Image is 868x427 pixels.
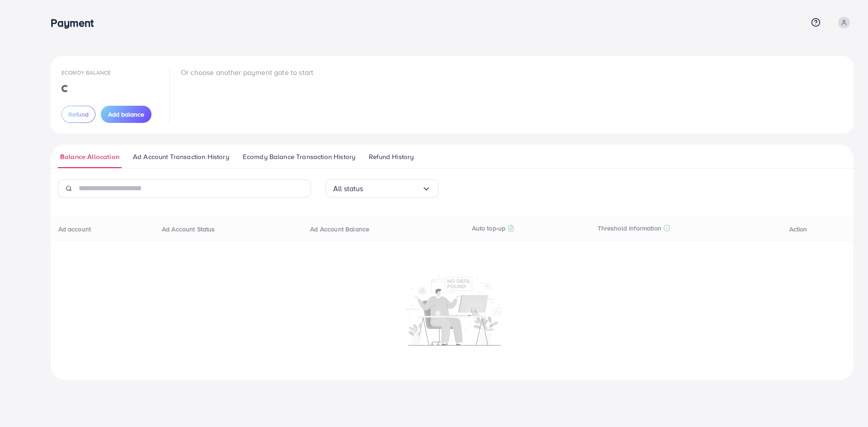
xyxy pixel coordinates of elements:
[369,152,414,162] span: Refund History
[60,152,119,162] span: Balance Allocation
[243,152,355,162] span: Ecomdy Balance Transaction History
[108,110,144,119] span: Add balance
[101,106,151,123] button: Add balance
[133,152,229,162] span: Ad Account Transaction History
[325,179,439,197] div: Search for option
[68,110,89,119] span: Refund
[333,182,363,196] span: All status
[61,69,111,76] span: Ecomdy Balance
[181,67,313,78] p: Or choose another payment gate to start
[61,106,95,123] button: Refund
[363,182,422,196] input: Search for option
[51,16,101,29] h3: Payment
